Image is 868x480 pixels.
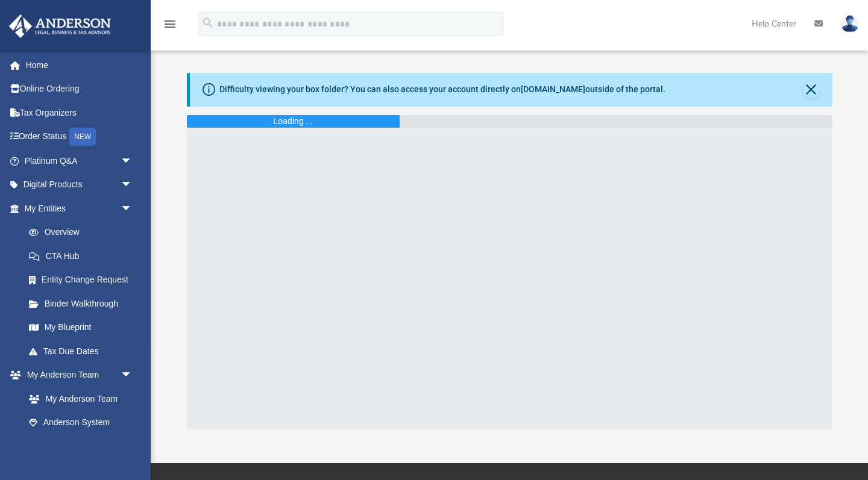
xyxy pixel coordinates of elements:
a: [DOMAIN_NAME] [521,84,585,94]
a: menu [163,23,177,31]
button: Close [803,81,820,98]
a: Client Referrals [17,434,145,458]
div: NEW [69,128,96,146]
a: Tax Organizers [8,101,151,125]
a: Home [8,53,151,77]
a: My Anderson Teamarrow_drop_down [8,363,145,387]
span: arrow_drop_down [121,149,145,173]
a: Anderson System [17,411,145,435]
img: Anderson Advisors Platinum Portal [5,14,115,38]
span: arrow_drop_down [121,363,145,388]
i: menu [163,17,177,31]
a: My Entitiesarrow_drop_down [8,196,151,220]
a: Binder Walkthrough [17,291,151,316]
a: My Anderson Team [17,387,139,411]
img: User Pic [841,15,859,33]
span: arrow_drop_down [121,196,145,221]
a: Order StatusNEW [8,125,151,149]
div: Loading ... [273,115,313,128]
a: Overview [17,220,151,245]
span: arrow_drop_down [121,173,145,198]
a: Digital Productsarrow_drop_down [8,173,151,197]
div: Difficulty viewing your box folder? You can also access your account directly on outside of the p... [219,83,665,96]
a: Online Ordering [8,77,151,101]
a: Tax Due Dates [17,339,151,363]
i: search [201,16,215,30]
a: Platinum Q&Aarrow_drop_down [8,149,151,173]
a: CTA Hub [17,244,151,268]
a: Entity Change Request [17,268,151,292]
a: My Blueprint [17,316,145,340]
